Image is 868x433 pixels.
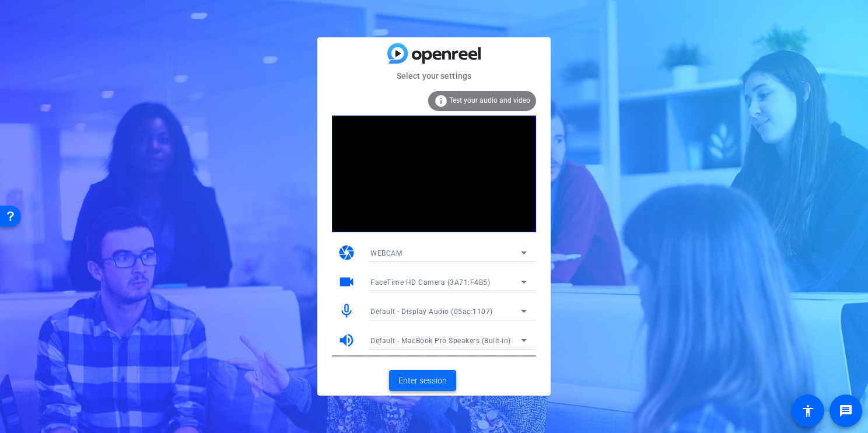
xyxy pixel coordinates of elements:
mat-icon: volume_up [338,331,355,349]
mat-icon: mic_none [338,302,355,320]
span: Default - MacBook Pro Speakers (Built-in) [370,337,511,345]
mat-icon: info [434,94,448,108]
mat-icon: accessibility [801,404,815,418]
mat-icon: videocam [338,273,355,291]
span: FaceTime HD Camera (3A71:F4B5) [370,278,490,287]
span: Enter session [398,375,447,387]
button: Enter session [389,370,456,391]
mat-icon: camera [338,244,355,261]
img: blue-gradient.svg [387,43,481,64]
mat-card-subtitle: Select your settings [317,69,551,82]
span: Default - Display Audio (05ac:1107) [370,308,493,316]
mat-icon: message [839,404,853,418]
span: WEBCAM [370,249,402,257]
span: Test your audio and video [449,96,530,104]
